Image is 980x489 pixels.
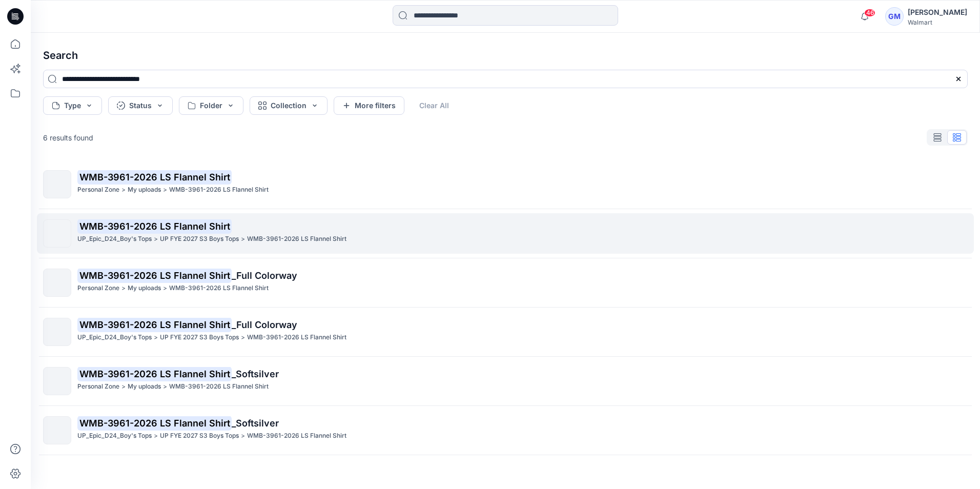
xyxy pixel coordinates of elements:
[160,332,239,343] p: UP FYE 2027 S3 Boys Tops
[77,234,152,244] p: UP_Epic_D24_Boy's Tops
[108,96,173,115] button: Status
[77,283,119,294] p: Personal Zone
[163,283,167,294] p: >
[247,234,346,244] p: WMB-3961-2026 LS Flannel Shirt
[169,185,269,195] p: WMB-3961-2026 LS Flannel Shirt
[121,381,126,392] p: >
[77,381,119,392] p: Personal Zone
[160,431,239,441] p: UP FYE 2027 S3 Boys Tops
[77,332,152,343] p: UP_Epic_D24_Boy's Tops
[232,319,297,330] span: _Full Colorway
[247,431,346,441] p: WMB-3961-2026 LS Flannel Shirt
[77,268,232,282] mark: WMB-3961-2026 LS Flannel Shirt
[232,418,279,429] span: _Softsilver
[37,410,974,451] a: WMB-3961-2026 LS Flannel Shirt_SoftsilverUP_Epic_D24_Boy's Tops>UP FYE 2027 S3 Boys Tops>WMB-3961...
[43,96,102,115] button: Type
[77,366,232,381] mark: WMB-3961-2026 LS Flannel Shirt
[37,164,974,205] a: WMB-3961-2026 LS Flannel ShirtPersonal Zone>My uploads>WMB-3961-2026 LS Flannel Shirt
[37,213,974,254] a: WMB-3961-2026 LS Flannel ShirtUP_Epic_D24_Boy's Tops>UP FYE 2027 S3 Boys Tops>WMB-3961-2026 LS Fl...
[885,7,904,26] div: GM
[77,219,232,233] mark: WMB-3961-2026 LS Flannel Shirt
[154,332,158,343] p: >
[169,283,269,294] p: WMB-3961-2026 LS Flannel Shirt
[241,234,245,244] p: >
[77,416,232,430] mark: WMB-3961-2026 LS Flannel Shirt
[232,270,297,281] span: _Full Colorway
[121,283,126,294] p: >
[864,9,875,17] span: 46
[169,381,269,392] p: WMB-3961-2026 LS Flannel Shirt
[77,170,232,184] mark: WMB-3961-2026 LS Flannel Shirt
[163,185,167,195] p: >
[247,332,346,343] p: WMB-3961-2026 LS Flannel Shirt
[160,234,239,244] p: UP FYE 2027 S3 Boys Tops
[37,361,974,401] a: WMB-3961-2026 LS Flannel Shirt_SoftsilverPersonal Zone>My uploads>WMB-3961-2026 LS Flannel Shirt
[908,6,967,18] div: [PERSON_NAME]
[154,234,158,244] p: >
[77,431,152,441] p: UP_Epic_D24_Boy's Tops
[35,41,976,70] h4: Search
[128,381,161,392] p: My uploads
[250,96,328,115] button: Collection
[232,369,279,379] span: _Softsilver
[37,262,974,303] a: WMB-3961-2026 LS Flannel Shirt_Full ColorwayPersonal Zone>My uploads>WMB-3961-2026 LS Flannel Shirt
[154,431,158,441] p: >
[241,332,245,343] p: >
[128,185,161,195] p: My uploads
[334,96,404,115] button: More filters
[179,96,243,115] button: Folder
[77,317,232,332] mark: WMB-3961-2026 LS Flannel Shirt
[37,312,974,352] a: WMB-3961-2026 LS Flannel Shirt_Full ColorwayUP_Epic_D24_Boy's Tops>UP FYE 2027 S3 Boys Tops>WMB-3...
[121,185,126,195] p: >
[43,132,93,143] p: 6 results found
[77,185,119,195] p: Personal Zone
[163,381,167,392] p: >
[908,18,967,26] div: Walmart
[241,431,245,441] p: >
[128,283,161,294] p: My uploads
